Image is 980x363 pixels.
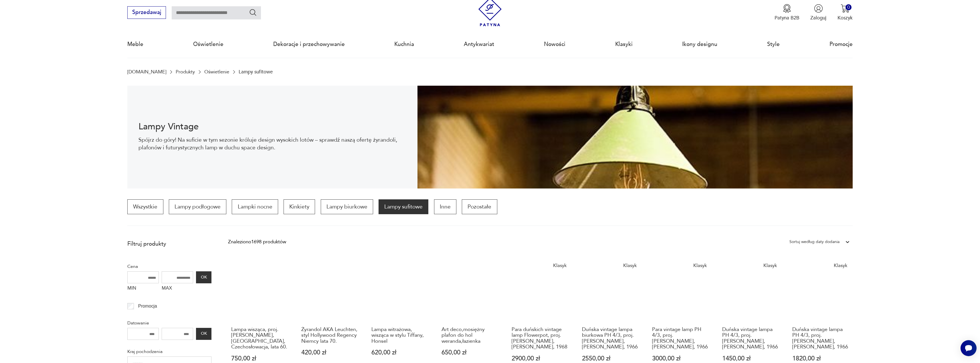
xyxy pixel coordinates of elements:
a: Ikony designu [682,31,717,57]
h3: Duńska vintage lampa PH 4/3, proj. [PERSON_NAME], [PERSON_NAME], 1966 [792,327,850,350]
label: MAX [162,283,193,294]
a: Style [767,31,780,57]
a: Dekoracje i przechowywanie [273,31,345,57]
button: Sprzedawaj [127,6,166,19]
img: Ikona medalu [783,4,791,13]
p: 2900,00 zł [512,356,569,362]
p: Spójrz do góry! Na suficie w tym sezonie króluje design wysokich lotów – sprawdź naszą ofertę żyr... [138,136,407,151]
button: OK [196,328,211,340]
h3: Para duńskich vintage lamp Flowerpot, proj. [PERSON_NAME], [PERSON_NAME], 1968 [512,327,569,350]
a: Produkty [176,69,195,75]
a: Meble [127,31,143,57]
div: Sortuj według daty dodania [789,238,840,246]
button: OK [196,271,211,283]
p: 750,00 zł [231,356,288,362]
p: Filtruj produkty [127,240,211,248]
p: Cena [127,263,211,270]
a: Ikona medaluPatyna B2B [775,4,799,21]
h3: Duńska vintage lampa PH 4/3, proj. [PERSON_NAME], [PERSON_NAME], 1966 [722,327,779,350]
p: 650,00 zł [442,350,499,356]
a: Sprzedawaj [127,11,166,15]
a: Oświetlenie [204,69,229,75]
div: Znaleziono 1698 produktów [228,238,286,246]
h1: Lampy Vintage [138,123,407,131]
a: Wszystkie [127,199,163,214]
a: Inne [434,199,456,214]
button: Szukaj [249,8,257,17]
label: MIN [127,283,159,294]
button: 0Koszyk [838,4,853,21]
p: Patyna B2B [775,15,799,21]
a: Lampy sufitowe [379,199,428,214]
a: Antykwariat [464,31,494,57]
p: 420,00 zł [301,350,359,356]
iframe: Smartsupp widget button [961,340,977,356]
p: 1820,00 zł [792,356,850,362]
p: Koszyk [838,15,853,21]
p: 1450,00 zł [722,356,779,362]
a: Lampy podłogowe [169,199,226,214]
h3: Lampa wisząca, proj. [PERSON_NAME], [GEOGRAPHIC_DATA], Czechosłowacja, lata 60. [231,327,288,350]
a: Kuchnia [394,31,414,57]
p: Datowanie [127,319,211,327]
p: Promocja [138,302,157,310]
p: 2550,00 zł [582,356,639,362]
div: 0 [846,4,852,10]
h3: Art deco,mosiężny plafon do hol weranda,łazienka [442,327,499,344]
a: Pozostałe [462,199,497,214]
p: Kraj pochodzenia [127,348,211,355]
img: Ikonka użytkownika [814,4,823,13]
a: Oświetlenie [193,31,223,57]
img: Ikona koszyka [841,4,850,13]
a: Klasyki [615,31,633,57]
h3: Para vintage lamp PH 4/3, proj. [PERSON_NAME], [PERSON_NAME], 1966 [652,327,709,350]
h3: Lampa witrażowa, wisząca w stylu Tiffany, Honsel [371,327,429,344]
h3: Żyrandol AKA Leuchten, styl Hollywood Regency Niemcy lata 70. [301,327,359,344]
button: Zaloguj [810,4,826,21]
p: 620,00 zł [371,350,429,356]
a: Lampki nocne [232,199,278,214]
img: Lampy sufitowe w stylu vintage [417,86,853,188]
h3: Duńska vintage lampa biurkowa PH 4/3, proj. [PERSON_NAME], [PERSON_NAME], 1966 [582,327,639,350]
a: Promocje [829,31,853,57]
p: 3000,00 zł [652,356,709,362]
p: Lampy sufitowe [239,69,273,75]
a: [DOMAIN_NAME] [127,69,166,75]
a: Lampy biurkowe [321,199,373,214]
a: Nowości [544,31,565,57]
a: Kinkiety [284,199,315,214]
p: Zaloguj [810,15,826,21]
button: Patyna B2B [775,4,799,21]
